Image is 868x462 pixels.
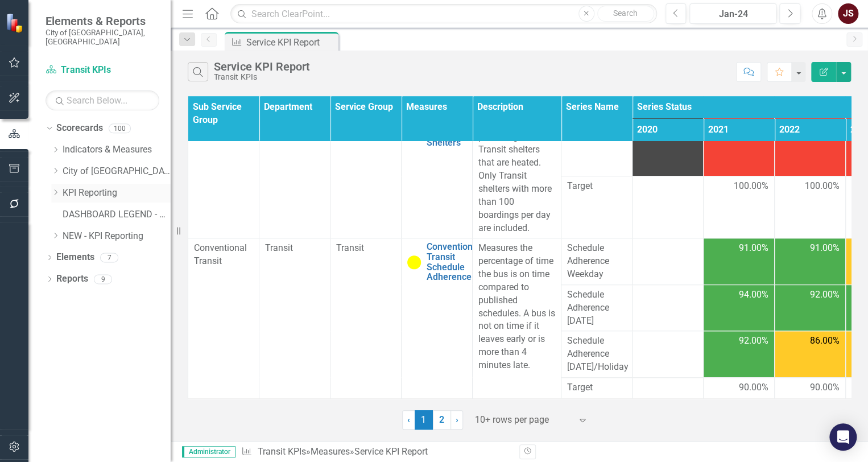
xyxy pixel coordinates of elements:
[704,331,775,378] td: Double-Click to Edit
[188,114,259,238] td: Double-Click to Edit
[567,180,626,193] span: Target
[246,35,336,49] div: Service KPI Report
[810,288,840,302] span: 92.00%
[775,238,846,285] td: Double-Click to Edit
[704,284,775,331] td: Double-Click to Edit
[63,187,171,200] a: KPI Reporting
[633,284,704,331] td: Double-Click to Edit
[402,238,473,399] td: Double-Click to Edit Right Click for Context Menu
[633,114,704,176] td: Double-Click to Edit
[415,410,433,430] span: 1
[704,377,775,398] td: Double-Click to Edit
[259,238,330,399] td: Double-Click to Edit
[805,180,840,193] span: 100.00%
[478,118,555,235] p: Measures the percentage of Transit shelters that are heated. Only Transit shelters with more than...
[56,273,88,286] a: Reports
[775,377,846,398] td: Double-Click to Edit
[407,414,410,425] span: ‹
[6,13,26,33] img: ClearPoint Strategy
[567,335,626,374] span: Schedule Adherence [DATE]/Holiday
[265,242,293,253] span: Transit
[310,446,349,457] a: Measures
[689,3,776,24] button: Jan-24
[94,274,112,284] div: 9
[433,410,451,430] a: 2
[704,114,775,176] td: Double-Click to Edit
[182,446,235,457] span: Administrator
[456,414,458,425] span: ›
[230,4,656,24] input: Search ClearPoint...
[739,242,768,255] span: 91.00%
[478,242,555,372] p: Measures the percentage of time the bus is on time compared to published schedules. A bus is not ...
[739,381,768,394] span: 90.00%
[46,90,159,110] input: Search Below...
[597,6,654,22] button: Search
[63,208,171,221] a: DASHBOARD LEGEND - DO NOT DELETE
[633,331,704,378] td: Double-Click to Edit
[46,64,159,77] a: Transit KPIs
[257,446,305,457] a: Transit KPIs
[567,288,626,328] span: Schedule Adherence [DATE]
[56,122,103,135] a: Scorecards
[561,377,633,398] td: Double-Click to Edit
[473,238,561,399] td: Double-Click to Edit
[561,176,633,238] td: Double-Click to Edit
[561,238,633,285] td: Double-Click to Edit
[775,331,846,378] td: Double-Click to Edit
[633,377,704,398] td: Double-Click to Edit
[704,176,775,238] td: Double-Click to Edit
[214,73,309,81] div: Transit KPIs
[739,335,768,348] span: 92.00%
[63,143,171,156] a: Indicators & Measures
[214,60,309,73] div: Service KPI Report
[427,118,466,148] a: Transit Heated Shelters
[46,14,159,28] span: Elements & Reports
[613,9,638,18] span: Search
[354,446,427,457] div: Service KPI Report
[810,242,840,255] span: 91.00%
[633,238,704,285] td: Double-Click to Edit
[109,123,131,133] div: 100
[56,251,94,264] a: Elements
[704,238,775,285] td: Double-Click to Edit
[402,114,473,238] td: Double-Click to Edit Right Click for Context Menu
[46,28,159,47] small: City of [GEOGRAPHIC_DATA], [GEOGRAPHIC_DATA]
[775,176,846,238] td: Double-Click to Edit
[194,242,247,266] span: Conventional Transit
[63,230,171,243] a: NEW - KPI Reporting
[693,7,772,21] div: Jan-24
[567,242,626,281] span: Schedule Adherence Weekday
[330,238,402,399] td: Double-Click to Edit
[734,180,768,193] span: 100.00%
[775,284,846,331] td: Double-Click to Edit
[241,445,511,459] div: » »
[561,331,633,378] td: Double-Click to Edit
[561,114,633,176] td: Double-Click to Edit
[561,284,633,331] td: Double-Click to Edit
[330,114,402,238] td: Double-Click to Edit
[100,253,118,262] div: 7
[838,3,858,24] button: JS
[407,255,421,269] img: Vulnerable
[473,114,561,238] td: Double-Click to Edit
[259,114,330,238] td: Double-Click to Edit
[427,242,480,282] a: Conventional Transit Schedule Adherence
[739,288,768,302] span: 94.00%
[63,165,171,178] a: City of [GEOGRAPHIC_DATA]
[567,381,626,394] span: Target
[633,176,704,238] td: Double-Click to Edit
[775,114,846,176] td: Double-Click to Edit
[194,118,247,142] span: Conventional Transit
[810,335,840,348] span: 86.00%
[336,242,364,253] span: Transit
[810,381,840,394] span: 90.00%
[188,238,259,399] td: Double-Click to Edit
[829,423,857,451] div: Open Intercom Messenger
